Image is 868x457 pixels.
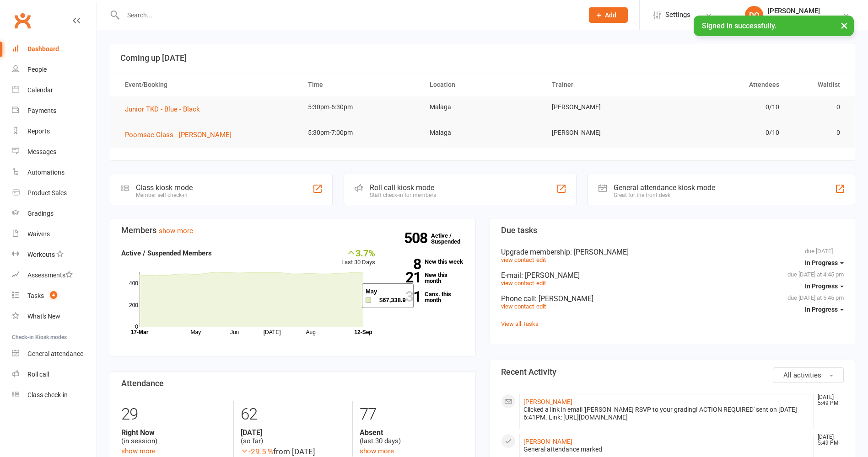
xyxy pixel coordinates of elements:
div: E-mail [501,271,844,280]
div: Last 30 Days [341,248,375,267]
td: 0 [787,96,848,118]
a: Product Sales [12,183,97,203]
span: All activities [783,371,821,379]
td: 0/10 [665,122,787,143]
button: Junior TKD - Blue - Black [125,104,206,115]
div: Calendar [27,86,53,94]
time: [DATE] 5:49 PM [813,394,843,406]
div: Assessments [27,271,73,279]
div: What's New [27,313,60,320]
strong: 21 [389,271,421,284]
a: edit [536,280,546,287]
div: Workouts [27,251,55,258]
div: Member self check-in [136,192,193,198]
div: Roll call kiosk mode [370,183,436,192]
span: Poomsae Class - [PERSON_NAME] [125,131,232,139]
td: 0/10 [665,96,787,118]
a: view contact [501,303,534,310]
div: Phone call [501,294,844,303]
div: Messages [27,148,56,155]
div: (last 30 days) [360,428,464,446]
span: : [PERSON_NAME] [535,294,593,303]
input: Search... [120,9,577,21]
div: Gradings [27,210,54,217]
div: Roll call [27,371,49,378]
td: 5:30pm-6:30pm [300,96,421,118]
div: 29 [121,401,226,428]
a: Workouts [12,244,97,265]
th: Trainer [544,73,665,96]
a: Roll call [12,364,97,385]
div: Clicked a link in email '[PERSON_NAME] RSVP to your grading! ACTION REQUIRED' sent on [DATE] 6:41... [523,406,810,421]
div: Tasks [27,292,44,299]
div: (in session) [121,428,226,446]
a: show more [121,447,156,455]
button: All activities [773,367,844,383]
span: : [PERSON_NAME] [521,271,580,280]
a: Gradings [12,203,97,224]
div: General attendance kiosk mode [614,183,715,192]
strong: Active / Suspended Members [121,249,212,257]
td: [PERSON_NAME] [544,122,665,143]
div: Upgrade membership [501,248,844,256]
a: [PERSON_NAME] [523,398,572,405]
span: -29.5 % [241,447,273,456]
th: Location [421,73,543,96]
span: Junior TKD - Blue - Black [125,105,200,113]
a: What's New [12,306,97,327]
a: Dashboard [12,39,97,59]
th: Event/Booking [117,73,300,96]
td: 0 [787,122,848,143]
span: In Progress [805,282,838,290]
div: Dashboard [27,45,59,53]
button: In Progress [805,278,844,294]
button: × [836,16,852,35]
a: 21New this month [389,272,464,284]
a: Assessments [12,265,97,286]
span: : [PERSON_NAME] [570,248,629,256]
strong: 31 [389,290,421,303]
h3: Members [121,226,464,235]
div: 62 [241,401,345,428]
div: ATI Martial Arts Malaga [768,15,835,23]
strong: 508 [404,231,431,245]
div: General attendance marked [523,446,810,453]
a: Waivers [12,224,97,244]
a: show more [360,447,394,455]
a: Calendar [12,80,97,101]
td: Malaga [421,122,543,143]
div: Automations [27,169,65,176]
div: [PERSON_NAME] [768,7,835,15]
a: 508Active / Suspended [431,226,471,251]
span: Settings [665,5,690,25]
span: Signed in successfully. [702,21,776,30]
div: Product Sales [27,189,67,197]
div: (so far) [241,428,345,446]
a: Class kiosk mode [12,385,97,405]
div: Class kiosk mode [136,183,193,192]
span: In Progress [805,306,838,313]
a: edit [536,303,546,310]
a: 31Canx. this month [389,291,464,303]
td: 5:30pm-7:00pm [300,122,421,143]
div: 3.7% [341,248,375,258]
a: People [12,59,97,80]
div: Waivers [27,230,50,238]
a: edit [536,256,546,263]
a: Payments [12,101,97,121]
div: 77 [360,401,464,428]
div: Staff check-in for members [370,192,436,198]
h3: Due tasks [501,226,844,235]
a: view contact [501,280,534,287]
th: Time [300,73,421,96]
a: Clubworx [11,9,34,32]
td: Malaga [421,96,543,118]
a: Reports [12,121,97,142]
a: [PERSON_NAME] [523,438,572,445]
div: General attendance [27,350,83,357]
button: Add [589,7,628,23]
div: Class check-in [27,391,68,399]
button: In Progress [805,301,844,318]
span: 4 [50,291,57,299]
time: [DATE] 5:49 PM [813,434,843,446]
